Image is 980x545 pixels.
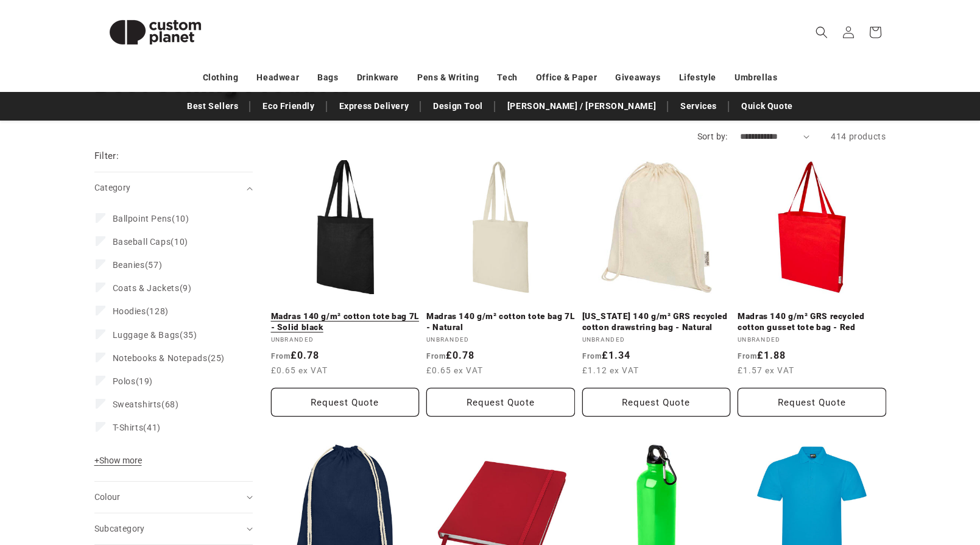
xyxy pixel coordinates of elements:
[113,330,180,340] span: Luggage & Bags
[94,455,146,472] button: Show more
[501,96,662,117] a: [PERSON_NAME] / [PERSON_NAME]
[113,283,192,294] span: (9)
[94,455,142,465] span: Show more
[113,236,188,247] span: (10)
[94,524,145,533] span: Subcategory
[497,67,517,88] a: Tech
[94,149,119,163] h2: Filter:
[582,311,731,332] a: [US_STATE] 140 g/m² GRS recycled cotton drawstring bag - Natural
[271,311,420,332] a: Madras 140 g/m² cotton tote bag 7L - Solid black
[113,329,197,340] span: (35)
[113,259,163,270] span: (57)
[113,399,162,409] span: Sweatshirts
[679,67,716,88] a: Lifestyle
[113,422,161,433] span: (41)
[831,132,886,141] span: 414 products
[738,311,886,332] a: Madras 140 g/m² GRS recycled cotton gusset tote bag - Red
[417,67,479,88] a: Pens & Writing
[615,67,660,88] a: Giveaways
[113,214,172,223] span: Ballpoint Pens
[94,482,253,513] summary: Colour (0 selected)
[808,19,835,46] summary: Search
[94,513,253,544] summary: Subcategory (0 selected)
[674,96,723,117] a: Services
[113,376,136,386] span: Polos
[738,388,886,417] button: Request Quote
[735,96,799,117] a: Quick Quote
[113,213,189,224] span: (10)
[113,306,169,317] span: (128)
[94,455,99,465] span: +
[271,388,420,417] button: Request Quote
[181,96,244,117] a: Best Sellers
[113,260,145,270] span: Beanies
[536,67,597,88] a: Office & Paper
[113,399,179,410] span: (68)
[113,353,208,363] span: Notebooks & Notepads
[113,306,146,316] span: Hoodies
[582,388,731,417] button: Request Quote
[697,132,728,141] label: Sort by:
[426,388,575,417] button: Request Quote
[256,67,299,88] a: Headwear
[426,311,575,332] a: Madras 140 g/m² cotton tote bag 7L - Natural
[427,96,489,117] a: Design Tool
[113,283,180,293] span: Coats & Jackets
[357,67,399,88] a: Drinkware
[256,96,320,117] a: Eco Friendly
[317,67,338,88] a: Bags
[94,5,216,60] img: Custom Planet
[113,237,171,247] span: Baseball Caps
[94,183,131,192] span: Category
[735,67,777,88] a: Umbrellas
[203,67,239,88] a: Clothing
[113,376,153,387] span: (19)
[94,492,121,502] span: Colour
[771,413,980,545] iframe: Chat Widget
[113,353,225,364] span: (25)
[333,96,415,117] a: Express Delivery
[94,172,253,203] summary: Category (0 selected)
[113,423,144,432] span: T-Shirts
